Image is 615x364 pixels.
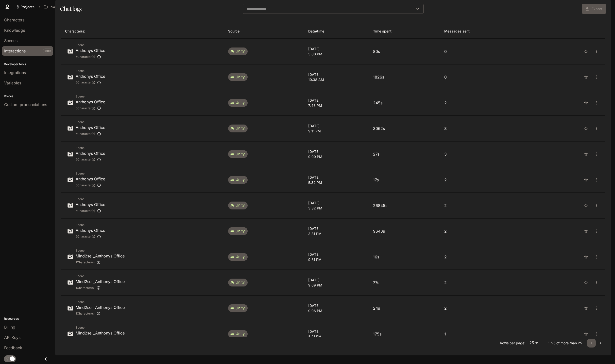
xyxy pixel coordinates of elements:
button: close [592,227,601,236]
button: Favorite [581,304,590,313]
p: [DATE] [308,329,365,334]
p: 24s [373,305,437,311]
p: Anthonys Office [76,227,105,233]
span: Scene [76,222,105,227]
p: 1 [444,331,526,337]
p: 2 [444,254,526,260]
p: 27s [373,151,437,157]
p: 3062s [373,126,437,131]
button: Favorite [581,278,590,287]
p: 5:32 PM [308,180,365,185]
span: Scene [76,274,125,279]
span: Scene [76,120,105,125]
button: close [592,175,601,184]
span: Scene [76,68,105,73]
button: close [592,278,601,287]
p: 9:31 PM [308,257,365,262]
p: 245s [373,100,437,106]
p: 80s [373,48,437,54]
span: unity [233,49,248,54]
p: Anthonys Office [76,202,105,207]
div: Dr. Ioan Marinescu [76,336,125,343]
div: Anthony, Anthony_web, Game Master, Andrew, Anthony_FX_web [76,53,105,60]
p: Anthonys Office [76,73,105,79]
p: Anthonys Office [76,99,105,105]
p: 8:21 PM [308,334,365,339]
span: unity [233,152,248,157]
button: Favorite [581,227,590,236]
button: Favorite [581,175,590,184]
p: Anthonys Office [76,47,105,53]
p: 2 [444,228,526,234]
p: 2 [444,203,526,208]
span: unity [233,177,248,182]
div: Anthony, Anthony_web, Game Master, Andrew, Anthony_FX_web [76,156,105,163]
p: 3:00 PM [308,51,365,57]
th: Character(s) [61,24,224,39]
p: 16s [373,254,437,260]
div: Anthony, Anthony_web, Game Master, Andrew, Anthony_FX_web [76,79,105,86]
span: Scene [76,248,125,253]
a: Go to projects [13,2,37,12]
button: close [592,150,601,158]
span: Scene [76,300,125,304]
span: 5 Character(s) [76,157,95,162]
p: 9:00 PM [308,154,365,159]
button: Favorite [581,73,590,81]
span: 1 Character(s) [76,285,95,290]
p: [DATE] [308,226,365,231]
button: Favorite [581,201,590,210]
p: [DATE] [308,149,365,154]
p: Anthonys Office [76,125,105,130]
span: 1 Character(s) [76,260,95,265]
button: close [592,73,601,81]
span: 5 Character(s) [76,54,95,59]
p: 77s [373,280,437,285]
span: unity [233,126,248,131]
span: 5 Character(s) [76,131,95,136]
p: 9643s [373,228,437,234]
span: unity [233,254,248,259]
div: Dr. Ioan Marinescu [76,310,125,317]
p: 9:11 PM [308,128,365,134]
p: 3:32 PM [308,206,365,211]
button: All workspaces [42,2,85,12]
p: 175s [373,331,437,337]
p: [DATE] [308,98,365,103]
span: Scene [76,197,105,202]
p: 0 [444,74,526,80]
p: 0 [444,48,526,54]
span: Coming soon [582,6,606,11]
p: Anthonys Office [76,176,105,182]
span: 5 Character(s) [76,234,95,239]
span: Scene [76,325,125,330]
p: 9:06 PM [308,308,365,313]
span: 1 Character(s) [76,311,95,316]
button: Open [414,5,421,12]
span: Projects [20,5,34,9]
span: unity [233,306,248,311]
button: close [592,47,601,56]
span: 5 Character(s) [76,106,95,111]
span: Scene [76,171,105,176]
span: unity [233,203,248,208]
button: Favorite [581,47,590,56]
p: [DATE] [308,277,365,283]
span: Scene [76,94,105,99]
button: close [592,124,601,133]
p: 26845s [373,203,437,208]
p: 2 [444,100,526,106]
p: 9:09 PM [308,283,365,288]
span: 5 Character(s) [76,80,95,85]
span: unity [233,280,248,285]
p: Inworld AI Demos [50,5,77,9]
span: Scene [76,145,105,150]
p: 3 [444,151,526,157]
button: close [592,98,601,107]
p: [DATE] [308,123,365,128]
div: 25 [527,339,540,347]
div: Anthony, Anthony_web, Game Master, Andrew, Anthony_FX_web [76,130,105,137]
p: Anthonys Office [76,150,105,156]
button: Favorite [581,330,590,338]
p: 17s [373,177,437,183]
